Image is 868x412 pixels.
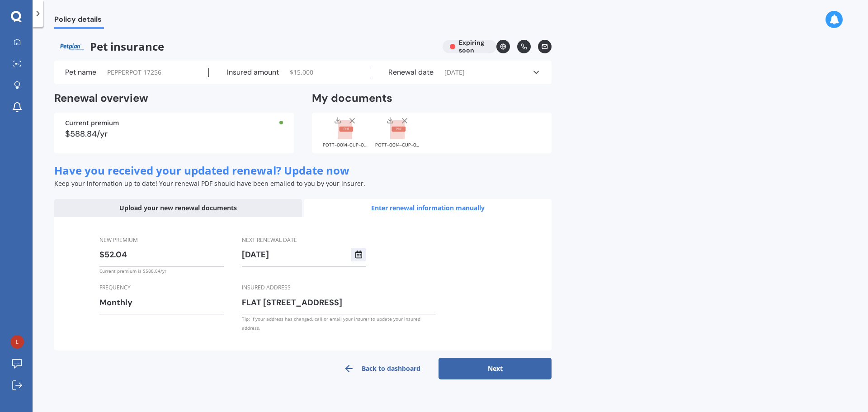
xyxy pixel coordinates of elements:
[99,236,138,243] span: New premium
[65,120,283,126] div: Current premium
[54,40,435,53] span: Pet insurance
[99,296,212,309] div: Monthly
[99,248,224,261] input: Enter amount
[10,335,24,349] img: a83b83ef5d41fbefb570361b732345ec
[242,284,291,291] span: Insured address
[351,248,366,261] button: Select date
[439,358,552,379] button: Next
[304,199,552,217] div: Enter renewal information manually
[54,199,302,217] div: Upload your new renewal documents
[227,68,279,77] label: Insured amount
[323,143,368,147] div: POTT-0014-CUP-00000001_20211112-1126.pdf
[242,314,436,332] div: Tip: If your address has changed, call or email your insurer to update your insured address.
[54,163,349,178] span: Have you received your updated renewal? Update now
[54,40,90,53] img: PetPlan.webp
[375,143,420,147] div: POTT-0014-CUP-00000001_20211112-1126.pdf
[242,296,436,309] input: Enter address
[54,179,365,188] span: Keep your information up to date! Your renewal PDF should have been emailed to you by your insurer.
[388,68,434,77] label: Renewal date
[54,91,294,105] h2: Renewal overview
[54,15,104,27] span: Policy details
[65,130,283,138] div: $588.84/yr
[99,284,131,291] span: Frequency
[325,358,439,379] a: Back to dashboard
[444,68,465,77] span: [DATE]
[290,68,313,77] span: $ 15,000
[242,236,297,243] span: Next renewal date
[312,91,392,105] h2: My documents
[65,68,96,77] label: Pet name
[99,266,224,275] div: Current premium is $588.84/yr
[107,68,161,77] span: PEPPERPOT 17256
